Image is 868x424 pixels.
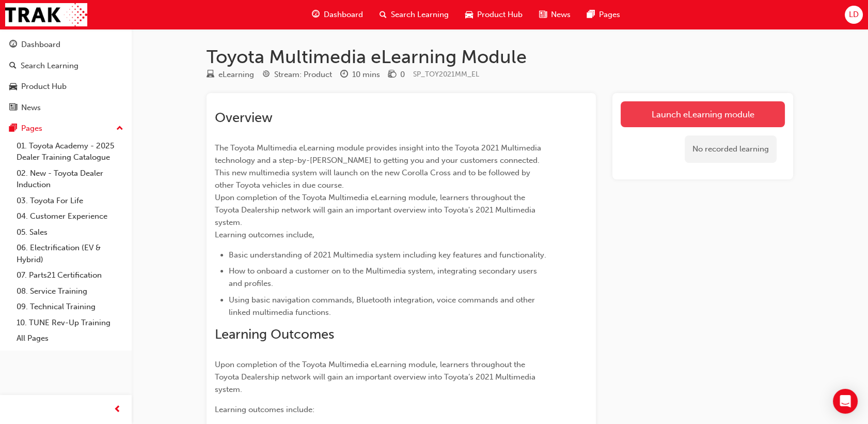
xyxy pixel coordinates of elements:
[12,240,128,267] a: 06. Electrification (EV & Hybrid)
[465,8,473,21] span: car-icon
[833,389,858,414] div: Open Intercom Messenger
[229,295,537,317] span: Using basic navigation commands, Bluetooth integration, voice commands and other linked multimedi...
[391,9,449,21] span: Search Learning
[12,193,128,209] a: 03. Toyota For Life
[388,68,405,81] div: Price
[4,35,128,54] a: Dashboard
[12,165,128,193] a: 02. New - Toyota Dealer Induction
[400,69,405,81] div: 0
[12,224,128,240] a: 05. Sales
[215,110,273,126] span: Overview
[215,326,334,342] span: Learning Outcomes
[12,208,128,224] a: 04. Customer Experience
[457,4,531,25] a: car-iconProduct Hub
[262,68,332,81] div: Stream
[845,6,863,24] button: LD
[371,4,457,25] a: search-iconSearch Learning
[12,283,128,299] a: 08. Service Training
[9,82,17,92] span: car-icon
[4,98,128,117] a: News
[9,103,17,113] span: news-icon
[207,68,254,81] div: Type
[218,69,254,81] div: eLearning
[12,315,128,331] a: 10. TUNE Rev-Up Training
[380,8,387,21] span: search-icon
[4,33,128,119] button: DashboardSearch LearningProduct HubNews
[4,77,128,96] a: Product Hub
[215,143,543,239] span: The Toyota Multimedia eLearning module provides insight into the Toyota 2021 Multimedia technolog...
[4,119,128,138] button: Pages
[229,250,546,260] span: Basic understanding of 2021 Multimedia system including key features and functionality.
[531,4,579,25] a: news-iconNews
[9,62,17,71] span: search-icon
[12,330,128,346] a: All Pages
[9,40,17,50] span: guage-icon
[274,69,332,81] div: Stream: Product
[207,70,214,80] span: learningResourceType_ELEARNING-icon
[304,4,371,25] a: guage-iconDashboard
[340,68,380,81] div: Duration
[215,405,314,414] span: Learning outcomes include:
[587,8,595,21] span: pages-icon
[352,69,380,81] div: 10 mins
[21,39,60,51] div: Dashboard
[539,8,547,21] span: news-icon
[262,70,270,80] span: target-icon
[599,9,620,21] span: Pages
[12,138,128,165] a: 01. Toyota Academy - 2025 Dealer Training Catalogue
[685,135,777,163] div: No recorded learning
[12,267,128,283] a: 07. Parts21 Certification
[621,101,785,127] a: Launch eLearning module
[312,8,320,21] span: guage-icon
[215,360,538,394] span: Upon completion of the Toyota Multimedia eLearning module, learners throughout the Toyota Dealers...
[579,4,628,25] a: pages-iconPages
[324,9,363,21] span: Dashboard
[207,46,793,68] h1: Toyota Multimedia eLearning Module
[114,403,121,416] span: prev-icon
[116,122,123,135] span: up-icon
[849,9,859,21] span: LD
[413,70,479,79] span: Learning resource code
[21,102,41,114] div: News
[9,124,17,133] span: pages-icon
[5,3,87,26] img: Trak
[551,9,571,21] span: News
[12,299,128,315] a: 09. Technical Training
[340,70,348,80] span: clock-icon
[4,56,128,75] a: Search Learning
[477,9,523,21] span: Product Hub
[229,266,539,288] span: How to onboard a customer on to the Multimedia system, integrating secondary users and profiles.
[21,123,42,134] div: Pages
[21,60,78,72] div: Search Learning
[21,81,67,93] div: Product Hub
[388,70,396,80] span: money-icon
